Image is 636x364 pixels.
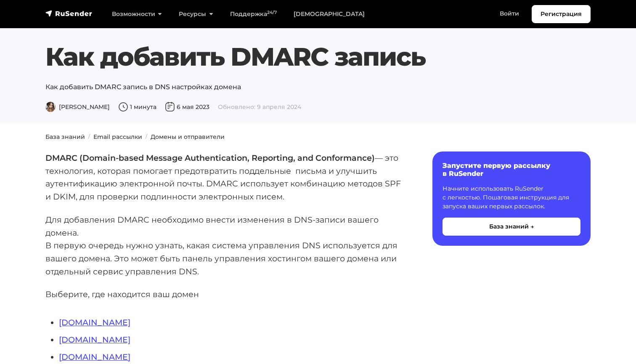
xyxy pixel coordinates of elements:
a: Войти [491,5,527,22]
p: — это технология, которая помогает предотвратить поддельные письма и улучшить аутентификацию элек... [45,151,405,203]
a: [DOMAIN_NAME] [59,335,130,345]
p: Как добавить DMARC запись в DNS настройках домена [45,82,591,92]
span: [PERSON_NAME] [45,103,110,111]
span: 6 мая 2023 [165,103,209,111]
nav: breadcrumb [40,133,596,141]
p: Выберите, где находится ваш домен [45,288,405,301]
a: База знаний [45,133,85,141]
img: RuSender [45,9,93,18]
img: Дата публикации [165,102,175,112]
a: Регистрация [532,5,591,23]
a: [DOMAIN_NAME] [59,317,130,327]
h1: Как добавить DMARC запись [45,42,591,72]
a: Запустите первую рассылку в RuSender Начните использовать RuSender с легкостью. Пошаговая инструк... [432,151,591,246]
span: 1 минута [118,103,156,111]
p: Для добавления DMARC необходимо внести изменения в DNS-записи вашего домена. В первую очередь нуж... [45,213,405,278]
img: Время чтения [118,102,128,112]
a: Возможности [103,5,170,23]
button: База знаний → [443,218,580,236]
span: Обновлено: 9 апреля 2024 [218,103,301,111]
strong: DMARC (Domain-based Message Authentication, Reporting, and Conformance) [45,153,375,163]
sup: 24/7 [267,10,277,15]
a: [DEMOGRAPHIC_DATA] [285,5,373,23]
a: Домены и отправители [151,133,225,141]
a: Email рассылки [93,133,142,141]
h6: Запустите первую рассылку в RuSender [443,162,580,178]
p: Начните использовать RuSender с легкостью. Пошаговая инструкция для запуска ваших первых рассылок. [443,184,580,211]
a: Ресурсы [170,5,221,23]
a: [DOMAIN_NAME] [59,352,130,362]
a: Поддержка24/7 [222,5,285,23]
